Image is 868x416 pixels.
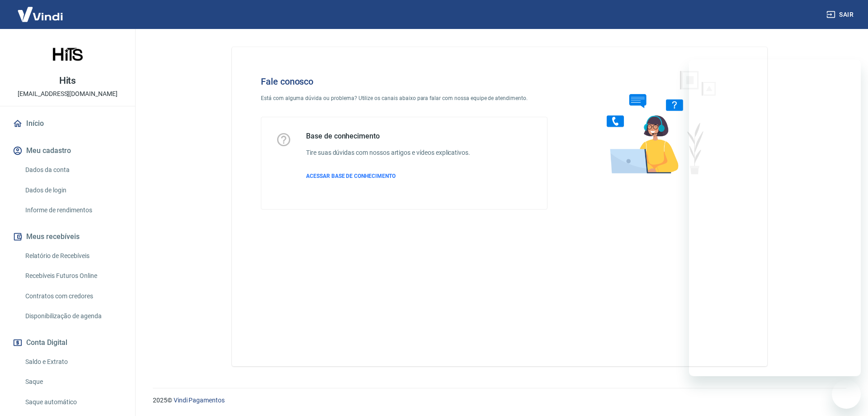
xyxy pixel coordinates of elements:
[22,161,124,179] a: Dados da conta
[18,89,118,99] p: [EMAIL_ADDRESS][DOMAIN_NAME]
[59,76,76,86] p: Hits
[306,172,470,180] a: ACESSAR BASE DE CONHECIMENTO
[153,396,846,405] p: 2025 ©
[11,333,124,353] button: Conta Digital
[22,307,124,325] a: Disponibilização de agenda
[689,59,861,376] iframe: Janela de mensagens
[832,380,861,409] iframe: Botão para abrir a janela de mensagens, conversa em andamento
[589,62,726,182] img: Fale conosco
[50,36,86,72] img: 4bbfd58e-2020-4313-91c1-08fc55340bf4.jpeg
[261,76,547,87] h4: Fale conosco
[22,247,124,265] a: Relatório de Recebíveis
[11,114,124,134] a: Início
[22,353,124,371] a: Saldo e Extrato
[22,373,124,391] a: Saque
[22,287,124,306] a: Contratos com credores
[22,393,124,411] a: Saque automático
[11,0,70,28] img: Vindi
[306,132,470,141] h5: Base de conhecimento
[261,94,547,102] p: Está com alguma dúvida ou problema? Utilize os canais abaixo para falar com nossa equipe de atend...
[306,173,396,179] span: ACESSAR BASE DE CONHECIMENTO
[22,267,124,285] a: Recebíveis Futuros Online
[11,227,124,247] button: Meus recebíveis
[306,148,470,158] h6: Tire suas dúvidas com nossos artigos e vídeos explicativos.
[825,6,857,23] button: Sair
[11,141,124,161] button: Meu cadastro
[22,201,124,220] a: Informe de rendimentos
[22,181,124,200] a: Dados de login
[174,397,225,404] a: Vindi Pagamentos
